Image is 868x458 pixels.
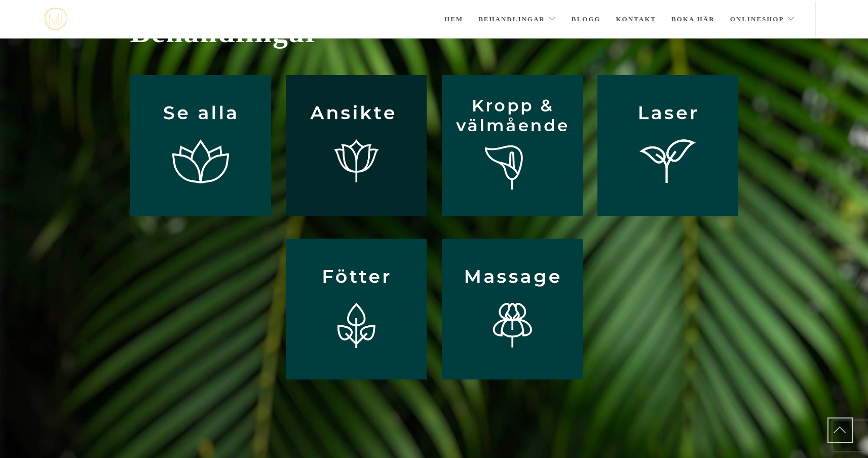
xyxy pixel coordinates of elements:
[444,2,463,37] a: Hem
[44,8,67,30] img: mjstudio
[572,2,601,37] a: Blogg
[671,2,715,37] a: Boka här
[730,2,796,37] a: Onlineshop
[478,2,556,37] a: Behandlingar
[44,8,67,30] a: mjstudio mjstudio mjstudio
[286,75,427,216] img: ansikte
[616,2,656,37] a: Kontakt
